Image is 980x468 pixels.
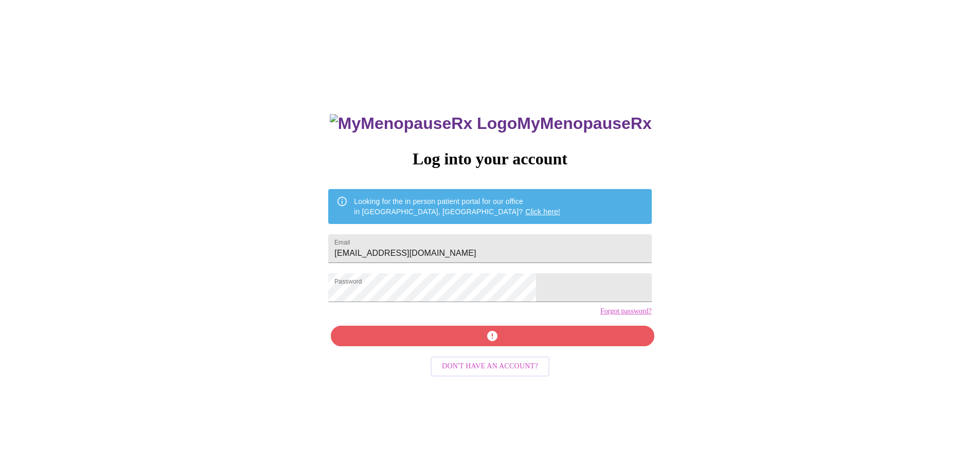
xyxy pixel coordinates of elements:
button: Don't have an account? [431,357,549,377]
img: MyMenopauseRx Logo [330,114,517,133]
a: Click here! [525,208,560,216]
div: Looking for the in person patient portal for our office in [GEOGRAPHIC_DATA], [GEOGRAPHIC_DATA]? [354,192,560,221]
h3: Log into your account [328,149,651,169]
span: Don't have an account? [442,360,538,373]
a: Don't have an account? [428,361,552,370]
h3: MyMenopauseRx [330,114,652,133]
a: Forgot password? [600,307,652,315]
